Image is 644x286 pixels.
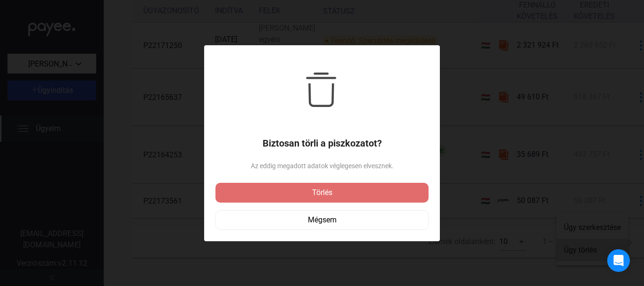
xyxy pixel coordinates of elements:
[305,73,339,107] img: trash-black
[215,183,429,203] button: Törlés
[215,210,429,230] button: Mégsem
[219,214,425,226] div: Mégsem
[218,187,426,198] div: Törlés
[215,160,429,172] span: Az eddig megadott adatok véglegesen elvesznek.
[607,249,630,272] div: Intercom Messenger megnyitása
[215,138,429,149] h1: Biztosan törli a piszkozatot?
